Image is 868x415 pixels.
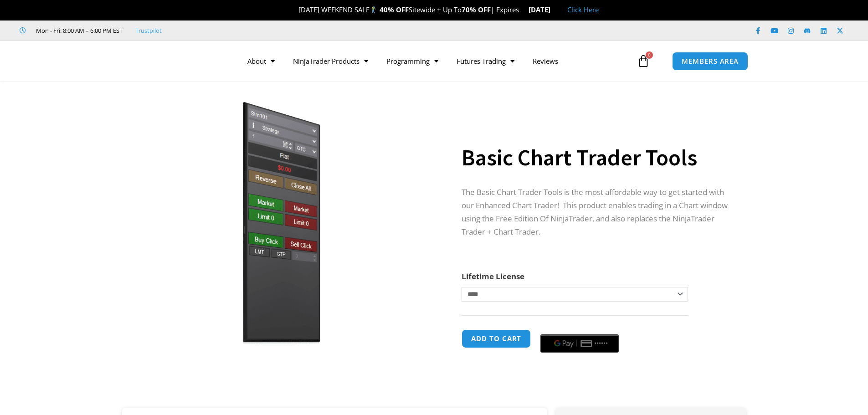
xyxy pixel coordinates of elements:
[135,25,162,36] a: Trustpilot
[377,51,447,72] a: Programming
[682,58,739,65] span: MEMBERS AREA
[595,340,608,347] text: ••••••
[380,5,409,14] strong: 40% OFF
[462,142,728,174] h1: Basic Chart Trader Tools
[540,334,619,353] button: Buy with GPay
[108,45,205,77] img: LogoAI | Affordable Indicators – NinjaTrader
[529,5,558,14] strong: [DATE]
[238,51,635,72] nav: Menu
[462,306,476,313] a: Clear options
[370,6,377,13] img: 🏌️‍♂️
[34,25,123,36] span: Mon - Fri: 8:00 AM – 6:00 PM EST
[551,6,558,13] img: 🏭
[539,328,621,329] iframe: Secure payment input frame
[519,6,526,13] img: ⌛
[646,51,653,59] span: 0
[291,6,298,13] img: 🎉
[284,51,377,72] a: NinjaTrader Products
[623,48,663,74] a: 0
[289,5,528,14] span: [DATE] WEEKEND SALE Sitewide + Up To | Expires
[462,5,491,14] strong: 70% OFF
[672,52,748,71] a: MEMBERS AREA
[238,51,284,72] a: About
[462,186,728,239] p: The Basic Chart Trader Tools is the most affordable way to get started with our Enhanced Chart Tr...
[135,97,428,349] img: BasicTools
[462,329,531,348] button: Add to cart
[524,51,567,72] a: Reviews
[567,5,599,14] a: Click Here
[447,51,524,72] a: Futures Trading
[462,271,524,282] label: Lifetime License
